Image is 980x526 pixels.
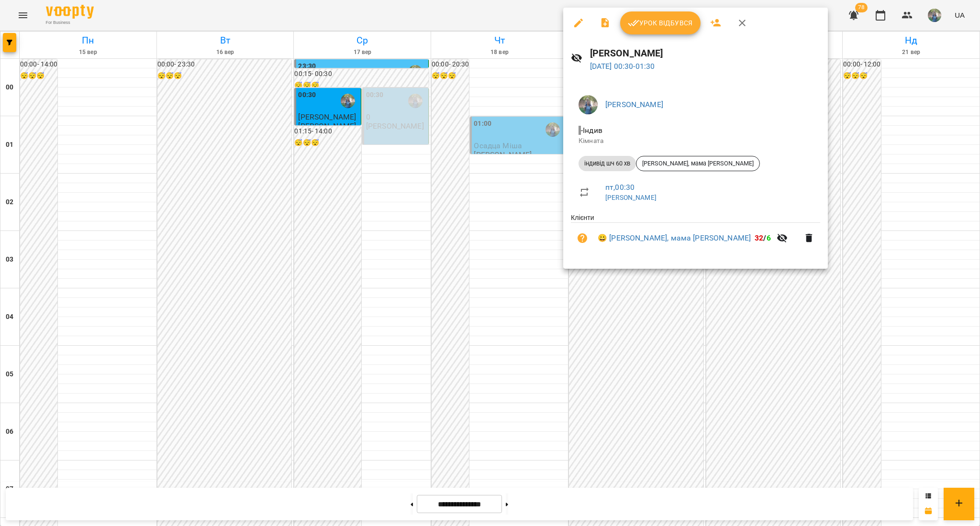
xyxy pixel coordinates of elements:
[755,233,771,242] b: /
[628,17,693,29] span: Урок відбувся
[590,46,821,61] h6: [PERSON_NAME]
[767,233,771,242] span: 6
[636,159,759,168] span: [PERSON_NAME], мама [PERSON_NAME]
[579,136,813,146] p: Кімната
[579,95,598,114] img: de1e453bb906a7b44fa35c1e57b3518e.jpg
[605,100,663,109] a: [PERSON_NAME]
[605,194,657,201] a: [PERSON_NAME]
[598,232,751,244] a: 😀 [PERSON_NAME], мама [PERSON_NAME]
[605,183,635,192] a: пт , 00:30
[590,62,655,71] a: [DATE] 00:30-01:30
[579,159,636,168] span: індивід шч 60 хв
[755,233,763,242] span: 32
[579,126,604,135] span: - Індив
[571,227,594,250] button: Візит ще не сплачено. Додати оплату?
[620,11,701,34] button: Урок відбувся
[571,213,820,257] ul: Клієнти
[636,156,760,171] div: [PERSON_NAME], мама [PERSON_NAME]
